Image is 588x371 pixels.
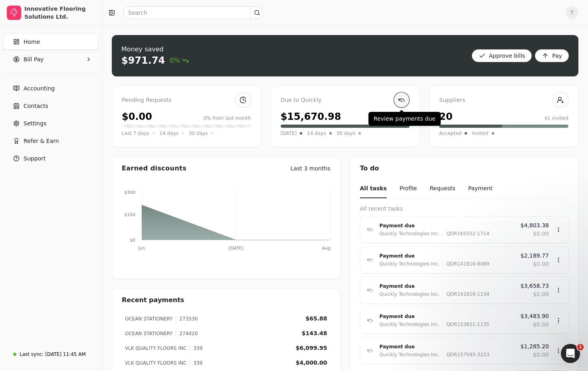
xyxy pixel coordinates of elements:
[533,260,549,268] span: $0.00
[170,56,188,65] span: 0%
[122,164,186,173] div: Earned discounts
[28,116,209,122] span: Hey there! 👋 Welcome to Quickly... What can we help you with?
[3,133,99,149] button: Refer & Earn
[3,150,99,166] button: Support
[561,344,580,363] iframe: Intercom live chat
[521,342,549,351] span: $1,285.20
[307,129,326,137] span: 14 days
[121,54,165,67] div: $971.74
[439,109,452,124] div: 20
[28,35,75,43] div: [PERSON_NAME]
[380,260,440,268] div: Quickly Technologies Inc.
[24,154,46,163] span: Support
[9,145,25,161] img: Profile image for Evanne
[533,230,549,238] span: $0.00
[53,248,106,280] button: Messages
[24,84,55,93] span: Accounting
[468,180,493,198] button: Payment
[28,123,49,132] div: Quickly
[28,145,348,152] span: Hey Team 👋 Welcome to Quickly 🙌 Take a look around and if you have any questions, just reply to t...
[535,49,569,62] button: Pay
[76,153,99,161] div: • [DATE]
[380,312,514,320] div: Payment due
[24,137,59,145] span: Refer & Earn
[59,3,102,17] h1: Messages
[124,212,135,217] tspan: $150
[3,80,99,96] a: Accounting
[305,314,327,323] div: $65.88
[45,351,85,358] div: [DATE] 11:45 AM
[37,224,123,240] button: Send us a message
[360,180,387,198] button: All tasks
[291,164,331,173] div: Last 3 months
[296,344,327,352] div: $6,099.95
[122,129,149,137] span: Last 7 days
[112,289,340,311] div: Recent payments
[51,94,73,102] div: • [DATE]
[24,55,44,64] span: Bill Pay
[472,49,532,62] button: Approve bills
[439,129,461,137] span: Accepted
[18,268,35,274] span: Home
[521,312,549,320] span: $3,483.90
[533,290,549,299] span: $0.00
[122,109,152,124] div: $0.00
[566,6,578,19] span: T
[374,115,436,123] p: Review payments due
[443,230,489,238] div: QDR165552-1714
[204,115,251,122] div: 0% from last month
[9,27,25,43] img: Profile image for Evanne
[3,347,99,361] a: Last sync:[DATE] 11:45 AM
[51,123,73,132] div: • [DATE]
[3,51,99,67] button: Bill Pay
[24,5,95,21] div: Innovative Flooring Solutions Ltd.
[9,86,25,102] img: Profile image for Evanne
[350,157,578,180] div: To do
[130,238,135,243] tspan: $0
[121,45,189,54] div: Money saved
[281,129,297,137] span: [DATE]
[322,246,331,251] tspan: Aug
[20,351,44,358] div: Last sync:
[430,180,455,198] button: Requests
[176,315,198,322] div: 273530
[125,315,172,322] div: OCEAN STATIONERY
[28,86,136,93] span: Our usual reply time 🕒 A few minutes
[472,129,488,137] span: Invited
[577,344,584,350] span: 1
[380,320,440,328] div: Quickly Technologies Inc.
[28,57,209,63] span: Hey there! 👋 Welcome to Quickly... What can we help you with?
[380,290,440,298] div: Quickly Technologies Inc.
[138,246,145,251] tspan: Jun
[443,260,489,268] div: QDR141816-8089
[125,330,172,337] div: OCEAN STATIONERY
[443,351,489,359] div: QDR157593-3233
[176,330,198,337] div: 274020
[544,115,568,122] div: 41 invited
[123,6,263,19] input: Search
[533,320,549,329] span: $0.00
[76,35,99,43] div: • [DATE]
[24,102,48,110] span: Contacts
[9,57,25,72] img: Profile image for Evanne
[521,282,549,290] span: $3,658.73
[190,359,202,367] div: 339
[124,190,135,195] tspan: $300
[380,230,440,238] div: Quickly Technologies Inc.
[125,345,186,352] div: VLK QUALITY FLOORS INC
[302,329,327,338] div: $143.48
[24,38,40,46] span: Home
[521,252,549,260] span: $2,189.77
[190,345,202,352] div: 339
[229,246,244,251] tspan: [DATE]
[296,359,327,367] div: $4,000.00
[380,351,440,359] div: Quickly Technologies Inc.
[380,222,514,230] div: Payment due
[24,119,46,128] span: Settings
[281,96,410,105] div: Due to Quickly
[281,109,341,124] div: $15,670.98
[443,320,489,328] div: QDR153821-1135
[400,180,417,198] button: Profile
[9,115,25,131] img: Profile image for Evanne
